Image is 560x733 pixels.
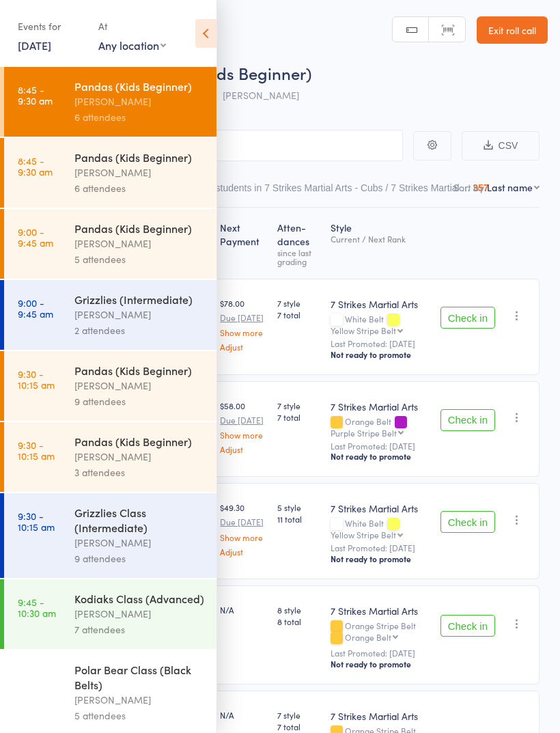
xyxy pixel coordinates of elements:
[4,579,216,649] a: 9:45 -10:30 amKodiaks Class (Advanced)[PERSON_NAME]7 attendees
[331,314,429,335] div: White Belt
[74,393,205,409] div: 9 attendees
[440,615,495,637] button: Check in
[74,551,205,566] div: 9 attendees
[277,248,320,266] div: since last grading
[74,94,205,109] div: [PERSON_NAME]
[74,505,205,535] div: Grizzlies Class (Intermediate)
[220,709,266,721] div: N/A
[135,61,311,84] span: Pandas (Kids Beginner)
[272,214,325,273] div: Atten­dances
[220,547,266,556] a: Adjust
[18,368,55,390] time: 9:30 - 10:15 am
[325,214,434,273] div: Style
[331,621,429,644] div: Orange Stripe Belt
[74,307,205,322] div: [PERSON_NAME]
[331,441,429,451] small: Last Promoted: [DATE]
[331,451,429,462] div: Not ready to promote
[74,221,205,236] div: Pandas (Kids Beginner)
[4,493,216,578] a: 9:30 -10:15 amGrizzlies Class (Intermediate)[PERSON_NAME]9 attendees
[220,342,266,351] a: Adjust
[220,445,266,454] a: Adjust
[440,511,495,533] button: Check in
[74,622,205,637] div: 7 attendees
[74,236,205,251] div: [PERSON_NAME]
[331,339,429,348] small: Last Promoted: [DATE]
[220,517,266,527] small: Due [DATE]
[277,616,320,627] span: 8 total
[331,709,429,723] div: 7 Strikes Martial Arts
[18,667,56,689] time: 9:45 - 10:30 am
[331,543,429,553] small: Last Promoted: [DATE]
[487,180,533,194] div: Last name
[74,535,205,551] div: [PERSON_NAME]
[220,604,266,616] div: N/A
[18,297,53,319] time: 9:00 - 9:45 am
[331,530,396,539] div: Yellow Stripe Belt
[345,633,391,641] div: Orange Belt
[18,38,51,53] a: [DATE]
[220,313,266,322] small: Due [DATE]
[74,606,205,622] div: [PERSON_NAME]
[277,709,320,721] span: 7 style
[18,439,55,461] time: 9:30 - 10:15 am
[4,138,216,208] a: 8:45 -9:30 amPandas (Kids Beginner)[PERSON_NAME]6 attendees
[220,415,266,425] small: Due [DATE]
[18,596,56,618] time: 9:45 - 10:30 am
[220,297,266,351] div: $78.00
[331,428,397,437] div: Purple Stripe Belt
[453,180,484,194] label: Sort by
[277,604,320,616] span: 8 style
[477,16,548,44] a: Exit roll call
[331,349,429,360] div: Not ready to promote
[331,234,429,243] div: Current / Next Rank
[74,591,205,606] div: Kodiaks Class (Advanced)
[74,465,205,480] div: 3 attendees
[220,328,266,337] a: Show more
[277,309,320,320] span: 7 total
[331,648,429,658] small: Last Promoted: [DATE]
[74,363,205,378] div: Pandas (Kids Beginner)
[277,721,320,732] span: 7 total
[74,662,205,692] div: Polar Bear Class (Black Belts)
[331,297,429,311] div: 7 Strikes Martial Arts
[74,292,205,307] div: Grizzlies (Intermediate)
[220,533,266,542] a: Show more
[74,165,205,180] div: [PERSON_NAME]
[4,209,216,279] a: 9:00 -9:45 amPandas (Kids Beginner)[PERSON_NAME]5 attendees
[18,84,53,106] time: 8:45 - 9:30 am
[277,501,320,513] span: 5 style
[74,378,205,393] div: [PERSON_NAME]
[440,409,495,431] button: Check in
[331,326,396,335] div: Yellow Stripe Belt
[98,15,166,38] div: At
[277,513,320,525] span: 11 total
[223,88,299,102] span: [PERSON_NAME]
[18,15,85,38] div: Events for
[18,155,53,177] time: 8:45 - 9:30 am
[440,307,495,329] button: Check in
[74,180,205,196] div: 6 attendees
[74,150,205,165] div: Pandas (Kids Beginner)
[331,400,429,413] div: 7 Strikes Martial Arts
[74,449,205,465] div: [PERSON_NAME]
[74,251,205,267] div: 5 attendees
[220,400,266,454] div: $58.00
[74,322,205,338] div: 2 attendees
[277,411,320,423] span: 7 total
[220,501,266,555] div: $49.30
[331,501,429,515] div: 7 Strikes Martial Arts
[331,553,429,564] div: Not ready to promote
[331,659,429,669] div: Not ready to promote
[4,351,216,421] a: 9:30 -10:15 amPandas (Kids Beginner)[PERSON_NAME]9 attendees
[220,430,266,439] a: Show more
[74,692,205,708] div: [PERSON_NAME]
[74,79,205,94] div: Pandas (Kids Beginner)
[277,297,320,309] span: 7 style
[4,280,216,350] a: 9:00 -9:45 amGrizzlies (Intermediate)[PERSON_NAME]2 attendees
[74,434,205,449] div: Pandas (Kids Beginner)
[4,422,216,492] a: 9:30 -10:15 amPandas (Kids Beginner)[PERSON_NAME]3 attendees
[462,131,540,161] button: CSV
[74,109,205,125] div: 6 attendees
[18,510,55,532] time: 9:30 - 10:15 am
[214,214,272,273] div: Next Payment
